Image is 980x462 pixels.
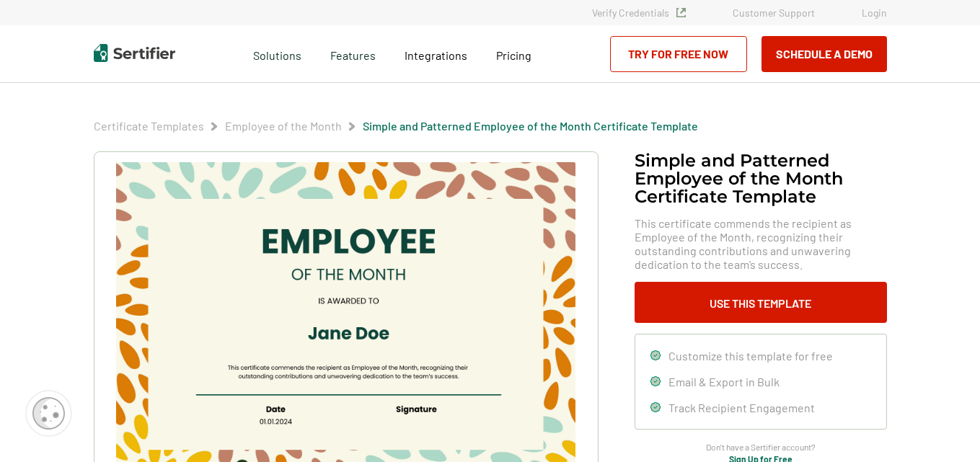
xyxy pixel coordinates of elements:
a: Pricing [496,45,531,63]
span: Pricing [496,48,531,62]
span: Email & Export in Bulk [668,375,780,388]
a: Customer Support [733,6,815,19]
img: Cookie Popup Icon [32,397,65,430]
img: Sertifier | Digital Credentialing Platform [94,44,175,62]
span: Solutions [253,45,301,63]
a: Verify Credentials [592,6,686,19]
a: Try for Free Now [610,36,747,72]
span: Simple and Patterned Employee of the Month Certificate Template [363,119,698,133]
span: Don’t have a Sertifier account? [706,440,816,454]
a: Simple and Patterned Employee of the Month Certificate Template [363,119,698,133]
span: Certificate Templates [94,119,204,133]
img: Verified [676,8,686,17]
button: Schedule a Demo [762,36,887,72]
div: Breadcrumb [94,119,698,133]
iframe: Chat Widget [908,393,980,462]
h1: Simple and Patterned Employee of the Month Certificate Template [635,151,887,205]
a: Login [862,6,887,19]
a: Certificate Templates [94,119,204,133]
span: Integrations [405,48,467,62]
span: Features [330,45,376,63]
span: Track Recipient Engagement [668,401,815,414]
button: Use This Template [635,282,887,323]
span: Customize this template for free [668,349,833,363]
a: Employee of the Month [225,119,342,133]
a: Integrations [405,45,467,63]
span: This certificate commends the recipient as Employee of the Month, recognizing their outstanding c... [635,216,887,271]
span: Employee of the Month [225,119,342,133]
